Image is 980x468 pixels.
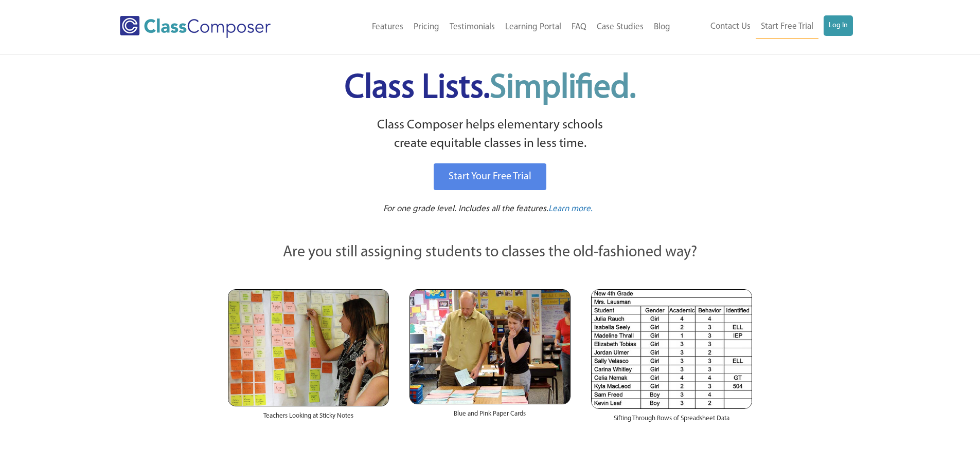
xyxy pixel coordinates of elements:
a: Case Studies [592,16,649,39]
a: Start Your Free Trial [434,163,546,190]
span: Start Your Free Trial [449,172,531,182]
a: FAQ [566,16,592,39]
a: Features [367,16,408,39]
span: Learn more. [548,204,593,213]
img: Blue and Pink Paper Cards [409,289,571,404]
span: Simplified. [490,72,636,105]
nav: Header Menu [675,15,853,39]
a: Contact Us [705,15,756,38]
div: Teachers Looking at Sticky Notes [228,406,389,431]
a: Log In [824,15,853,36]
a: Learn more. [548,203,593,216]
div: Blue and Pink Paper Cards [409,404,571,429]
a: Pricing [408,16,444,39]
img: Teachers Looking at Sticky Notes [228,289,389,406]
a: Start Free Trial [756,15,818,39]
span: For one grade level. Includes all the features. [383,204,548,213]
p: Are you still assigning students to classes the old-fashioned way? [228,241,753,264]
div: Sifting Through Rows of Spreadsheet Data [591,409,752,434]
nav: Header Menu [313,16,675,39]
a: Testimonials [444,16,500,39]
img: Spreadsheets [591,289,752,409]
span: Class Lists. [345,72,636,105]
a: Learning Portal [500,16,566,39]
p: Class Composer helps elementary schools create equitable classes in less time. [226,116,754,154]
img: Class Composer [120,16,271,38]
a: Blog [649,16,675,39]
